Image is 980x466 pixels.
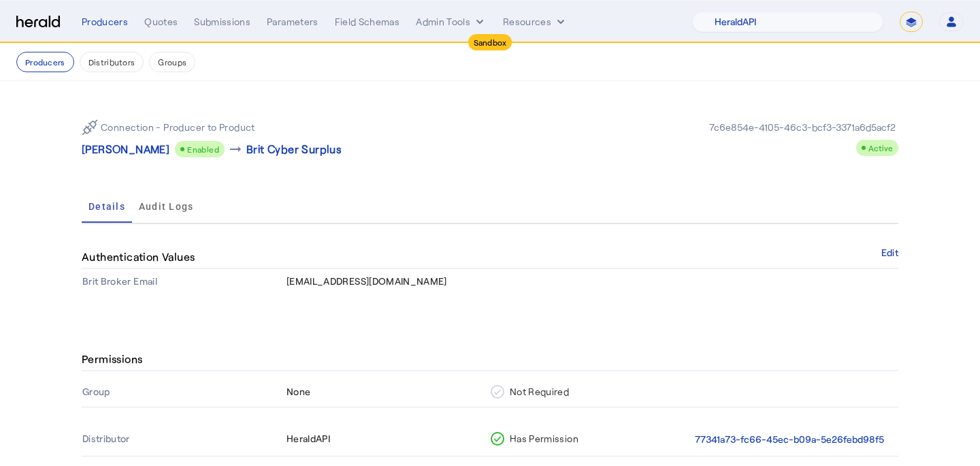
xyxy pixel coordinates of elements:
span: Audit Logs [139,202,194,211]
th: HeraldAPI [286,424,490,456]
th: None [286,377,490,407]
p: [PERSON_NAME] [82,141,169,157]
button: Resources dropdown menu [503,15,568,29]
span: [EMAIL_ADDRESS][DOMAIN_NAME] [287,275,447,287]
button: Distributors [80,52,144,72]
p: Connection - Producer to Product [101,121,255,134]
button: Groups [149,52,195,72]
button: Producers [16,52,74,72]
div: Field Schemas [335,15,400,29]
th: Distributor [82,424,286,456]
button: Edit [881,249,898,257]
span: Active [868,143,893,153]
span: Details [88,202,125,211]
button: internal dropdown menu [416,15,487,29]
h4: Authentication Values [82,249,200,265]
button: 77341a73-fc66-45ec-b09a-5e26febd98f5 [695,432,884,448]
div: Submissions [194,15,250,29]
div: Has Permission [491,432,689,446]
div: Not Required [491,385,689,399]
div: 7c6e854e-4105-46c3-bcf3-3371a6d5acf2 [706,121,898,134]
h4: Permissions [82,351,148,367]
th: Brit Broker Email [82,269,286,294]
div: Producers [82,15,128,29]
p: Brit Cyber Surplus [246,141,342,157]
div: Parameters [267,15,318,29]
mat-icon: arrow_right_alt [227,141,244,157]
div: Sandbox [468,34,512,50]
th: Group [82,377,286,407]
img: Herald Logo [16,16,60,29]
div: Quotes [144,15,178,29]
span: Enabled [187,144,219,154]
